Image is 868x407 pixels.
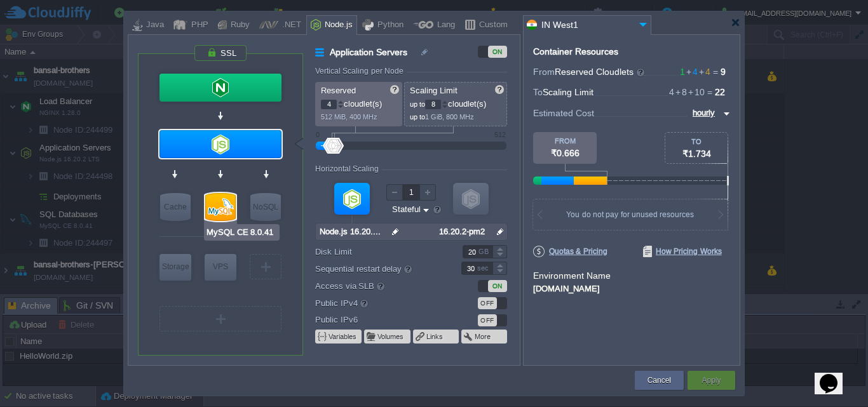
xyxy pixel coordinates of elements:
[674,87,687,97] span: 8
[705,87,715,97] span: =
[687,87,705,97] span: 10
[533,137,597,145] div: FROM
[315,262,444,276] label: Sequential restart delay
[488,280,507,292] div: ON
[533,47,618,57] div: Container Resources
[159,130,281,158] div: Application Servers
[315,279,444,293] label: Access via SLB
[205,193,236,221] div: SQL Databases
[426,331,444,342] button: Links
[680,67,685,77] span: 1
[475,16,508,35] div: Custom
[488,46,507,58] div: ON
[321,16,353,35] div: Node.js
[698,67,705,77] span: +
[227,16,250,35] div: Ruby
[315,67,407,76] div: Vertical Scaling per Node
[674,87,682,97] span: +
[278,16,301,35] div: .NET
[685,67,693,77] span: +
[533,106,594,120] span: Estimated Cost
[551,148,580,158] span: ₹0.666
[377,331,405,342] button: Volumes
[250,254,281,279] div: Create New Layer
[425,113,474,121] span: 1 GiB, 800 MHz
[533,246,607,257] span: Quotas & Pricing
[187,16,208,35] div: PHP
[478,297,497,309] div: OFF
[543,87,593,97] span: Scaling Limit
[533,270,611,281] label: Environment Name
[315,245,444,258] label: Disk Limit
[478,246,491,258] div: GB
[477,262,491,274] div: sec
[555,67,646,77] span: Reserved Cloudlets
[698,67,710,77] span: 4
[533,282,730,293] div: [DOMAIN_NAME]
[315,313,444,326] label: Public IPv6
[475,331,492,342] button: More
[685,67,698,77] span: 4
[665,138,728,145] div: TO
[710,67,721,77] span: =
[142,16,164,35] div: Java
[533,67,555,77] span: From
[721,67,726,77] span: 9
[159,254,191,279] div: Storage
[643,246,722,257] span: How Pricing Works
[329,331,358,342] button: Variables
[410,86,458,95] span: Scaling Limit
[687,87,695,97] span: +
[702,374,721,387] button: Apply
[410,96,503,109] p: cloudlet(s)
[815,356,855,394] iframe: chat widget
[160,193,191,221] div: Cache
[321,96,398,109] p: cloudlet(s)
[715,87,725,97] span: 22
[250,193,281,221] div: NoSQL Databases
[159,254,191,281] div: Storage Containers
[315,296,444,310] label: Public IPv4
[321,113,377,121] span: 512 MiB, 400 MHz
[205,254,236,281] div: Elastic VPS
[682,149,711,159] span: ₹1.734
[316,131,320,138] div: 0
[374,16,403,35] div: Python
[410,100,425,108] span: up to
[669,87,674,97] span: 4
[250,193,281,221] div: NoSQL
[410,113,425,121] span: up to
[315,164,382,173] div: Horizontal Scaling
[159,74,281,102] div: Load Balancer
[205,254,236,279] div: VPS
[494,131,506,138] div: 512
[648,374,671,387] button: Cancel
[478,314,497,326] div: OFF
[433,16,455,35] div: Lang
[159,306,281,331] div: Create New Layer
[321,86,356,95] span: Reserved
[533,87,543,97] span: To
